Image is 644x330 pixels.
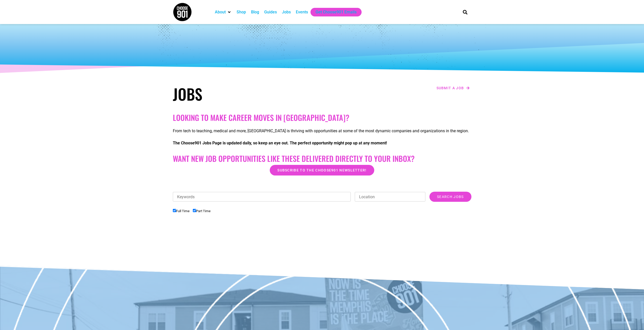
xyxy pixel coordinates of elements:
p: From tech to teaching, medical and more, [GEOGRAPHIC_DATA] is thriving with opportunities at some... [173,128,471,134]
a: Events [296,9,308,15]
a: Jobs [282,9,291,15]
span: Submit a job [437,86,464,90]
label: Full Time [173,209,190,213]
input: Keywords [173,192,351,202]
label: Part Time [193,209,211,213]
a: About [215,9,226,15]
input: Location [355,192,425,202]
div: Search [461,8,469,16]
strong: The Choose901 Jobs Page is updated daily, so keep an eye out. The perfect opportunity might pop u... [173,141,387,145]
input: Search Jobs [429,192,471,202]
h2: Looking to make career moves in [GEOGRAPHIC_DATA]? [173,113,471,122]
div: About [212,8,234,16]
a: Blog [251,9,259,15]
a: Shop [237,9,246,15]
nav: Main nav [212,8,454,16]
a: Submit a job [435,85,471,91]
span: Subscribe to the Choose901 newsletter! [277,168,366,172]
a: Get Choose901 Emails [316,9,357,15]
a: Subscribe to the Choose901 newsletter! [270,165,374,175]
h1: Jobs [173,85,320,103]
input: Part Time [193,209,196,212]
a: Guides [264,9,277,15]
h2: Want New Job Opportunities like these Delivered Directly to your Inbox? [173,154,471,163]
input: Full Time [173,209,176,212]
